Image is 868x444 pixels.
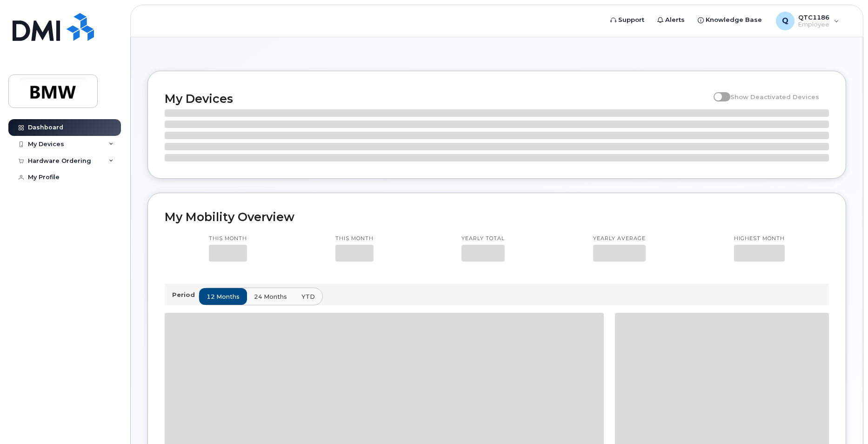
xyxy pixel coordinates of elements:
[335,235,374,242] p: This month
[165,210,829,224] h2: My Mobility Overview
[165,92,709,106] h2: My Devices
[254,292,287,301] span: 24 months
[172,290,199,299] p: Period
[593,235,646,242] p: Yearly average
[461,235,505,242] p: Yearly total
[714,88,721,95] input: Show Deactivated Devices
[301,292,315,301] span: YTD
[734,235,785,242] p: Highest month
[730,93,819,101] span: Show Deactivated Devices
[209,235,247,242] p: This month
